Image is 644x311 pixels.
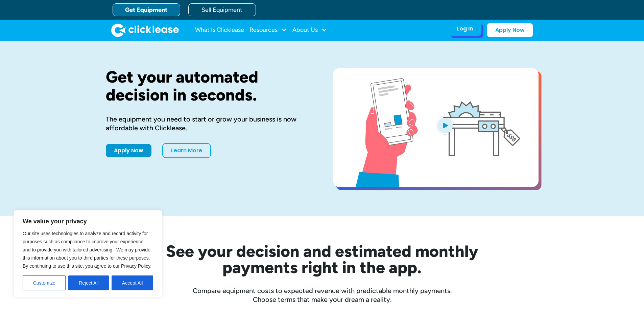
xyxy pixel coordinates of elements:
h1: Get your automated decision in seconds. [106,68,311,104]
div: We value your privacy [14,210,162,297]
button: Reject All [68,275,109,290]
a: Sell Equipment [188,3,256,16]
button: Customize [23,275,66,290]
a: Apply Now [487,23,533,37]
div: Log In [457,25,473,32]
a: open lightbox [333,68,539,187]
div: The equipment you need to start or grow your business is now affordable with Clicklease. [106,115,311,132]
a: What Is Clicklease [195,23,244,37]
p: We value your privacy [23,217,153,225]
span: Our site uses technologies to analyze and record activity for purposes such as compliance to impr... [23,231,151,269]
div: Resources [249,23,287,37]
a: home [111,23,179,37]
h2: See your decision and estimated monthly payments right in the app. [133,243,511,275]
div: Compare equipment costs to expected revenue with predictable monthly payments. Choose terms that ... [106,286,539,304]
a: Learn More [162,143,211,158]
img: Clicklease logo [111,23,179,37]
a: Get Equipment [113,3,180,16]
a: Apply Now [106,144,151,157]
button: Accept All [112,275,153,290]
div: About Us [292,23,327,37]
img: Blue play button logo on a light blue circular background [436,116,454,135]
